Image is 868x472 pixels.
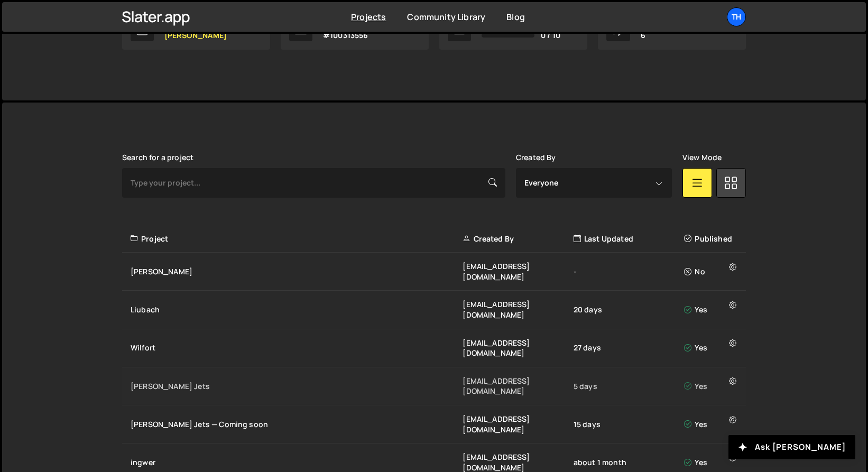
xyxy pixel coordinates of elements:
[684,419,740,430] div: Yes
[131,419,463,430] div: [PERSON_NAME] Jets — Coming soon
[122,153,193,162] label: Search for a project
[574,419,684,430] div: 15 days
[122,253,746,291] a: [PERSON_NAME] [EMAIL_ADDRESS][DOMAIN_NAME] - No
[463,234,573,244] div: Created By
[541,31,560,40] span: 0 / 10
[131,457,463,468] div: ingwer
[351,11,386,23] a: Projects
[684,234,740,244] div: Published
[641,31,691,40] p: 6
[516,153,556,162] label: Created By
[574,457,684,468] div: about 1 month
[727,7,746,26] a: Th
[682,153,722,162] label: View Mode
[131,381,463,392] div: [PERSON_NAME] Jets
[122,168,505,198] input: Type your project...
[574,304,684,315] div: 20 days
[574,266,684,277] div: -
[131,234,463,244] div: Project
[131,304,463,315] div: Liubach
[506,11,525,23] a: Blog
[684,266,740,277] div: No
[574,234,684,244] div: Last Updated
[463,261,573,282] div: [EMAIL_ADDRESS][DOMAIN_NAME]
[131,343,463,353] div: Wilfort
[323,31,368,40] p: #100313556
[684,381,740,392] div: Yes
[463,376,573,396] div: [EMAIL_ADDRESS][DOMAIN_NAME]
[131,266,463,277] div: [PERSON_NAME]
[463,338,573,358] div: [EMAIL_ADDRESS][DOMAIN_NAME]
[574,343,684,353] div: 27 days
[574,381,684,392] div: 5 days
[407,11,485,23] a: Community Library
[684,457,740,468] div: Yes
[684,343,740,353] div: Yes
[684,304,740,315] div: Yes
[463,414,573,434] div: [EMAIL_ADDRESS][DOMAIN_NAME]
[122,291,746,329] a: Liubach [EMAIL_ADDRESS][DOMAIN_NAME] 20 days Yes
[728,435,855,459] button: Ask [PERSON_NAME]
[164,31,227,40] p: [PERSON_NAME]
[122,367,746,405] a: [PERSON_NAME] Jets [EMAIL_ADDRESS][DOMAIN_NAME] 5 days Yes
[122,405,746,443] a: [PERSON_NAME] Jets — Coming soon [EMAIL_ADDRESS][DOMAIN_NAME] 15 days Yes
[122,329,746,367] a: Wilfort [EMAIL_ADDRESS][DOMAIN_NAME] 27 days Yes
[463,299,573,320] div: [EMAIL_ADDRESS][DOMAIN_NAME]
